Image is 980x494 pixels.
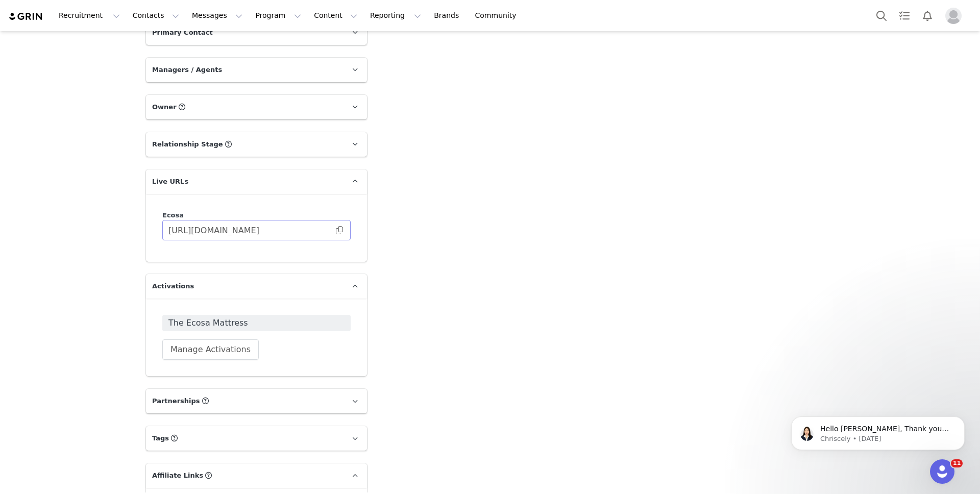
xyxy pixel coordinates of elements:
[152,433,169,443] span: Tags
[186,4,249,27] button: Messages
[428,4,468,27] a: Brands
[8,12,44,21] img: grin logo
[152,281,194,291] span: Activations
[152,177,188,187] span: Live URLs
[469,4,527,27] a: Community
[939,8,972,24] button: Profile
[8,8,419,19] body: Rich Text Area. Press ALT-0 for help.
[776,395,980,466] iframe: Intercom notifications message
[127,4,185,27] button: Contacts
[152,396,200,406] span: Partnerships
[152,139,223,150] span: Relationship Stage
[152,102,177,112] span: Owner
[162,339,259,360] button: Manage Activations
[893,4,916,27] a: Tasks
[870,4,893,27] button: Search
[152,65,222,75] span: Managers / Agents
[152,471,203,481] span: Affiliate Links
[308,4,363,27] button: Content
[53,4,126,27] button: Recruitment
[162,211,184,219] span: Ecosa
[930,459,954,484] iframe: Intercom live chat
[152,28,213,38] span: Primary Contact
[168,317,345,329] span: The Ecosa Mattress
[249,4,307,27] button: Program
[916,4,939,27] button: Notifications
[364,4,427,27] button: Reporting
[945,8,962,24] img: placeholder-profile.jpg
[951,459,963,467] span: 11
